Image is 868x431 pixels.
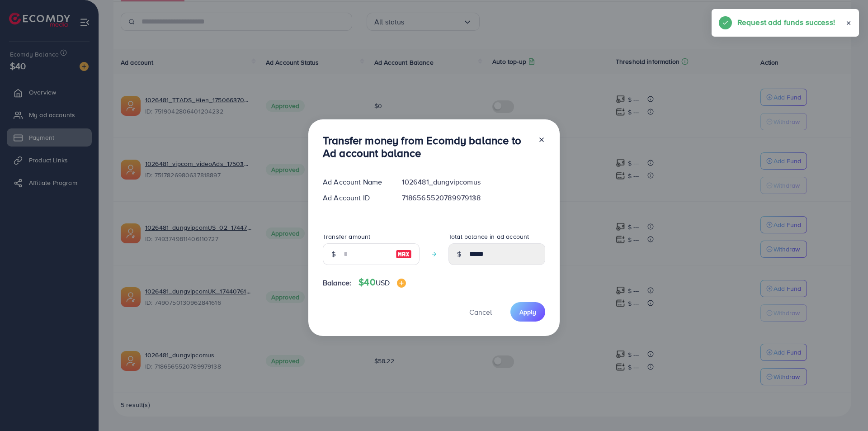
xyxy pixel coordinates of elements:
[469,307,492,317] span: Cancel
[458,302,503,322] button: Cancel
[323,232,370,241] label: Transfer amount
[323,134,531,160] h3: Transfer money from Ecomdy balance to Ad account balance
[395,177,552,187] div: 1026481_dungvipcomus
[448,232,529,241] label: Total balance in ad account
[396,249,412,260] img: image
[395,193,552,203] div: 7186565520789979138
[376,278,390,288] span: USD
[519,308,536,317] span: Apply
[316,177,395,187] div: Ad Account Name
[359,277,406,288] h4: $40
[397,279,406,288] img: image
[737,16,835,28] h5: Request add funds success!
[316,193,395,203] div: Ad Account ID
[830,390,861,424] iframe: Chat
[510,302,545,322] button: Apply
[323,278,351,288] span: Balance:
